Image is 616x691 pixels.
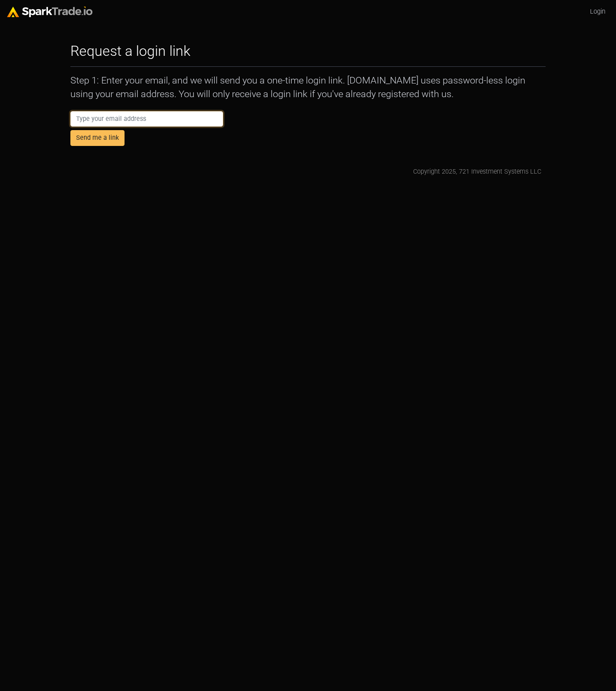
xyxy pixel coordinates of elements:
[587,4,609,20] a: Login
[70,43,191,59] h2: Request a login link
[413,167,541,177] div: Copyright 2025, 721 Investment Systems LLC
[7,7,92,17] img: sparktrade.png
[70,111,223,127] input: Type your email address
[70,130,125,146] button: Send me a link
[70,74,546,100] p: Step 1: Enter your email, and we will send you a one-time login link. [DOMAIN_NAME] uses password...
